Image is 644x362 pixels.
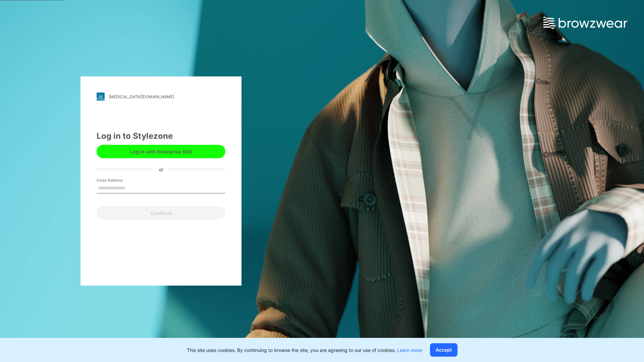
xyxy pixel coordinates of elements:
[187,347,422,354] p: This site uses cookies. By continuing to browse the site, you are agreeing to our use of cookies.
[543,17,627,29] img: browzwear-logo.e42bd6dac1945053ebaf764b6aa21510.svg
[97,145,225,158] button: Log in with Enterprise SSO
[97,93,225,101] a: [MEDICAL_DATA][DOMAIN_NAME]
[97,93,105,101] img: stylezone-logo.562084cfcfab977791bfbf7441f1a819.svg
[97,130,225,142] div: Log in to Stylezone
[97,177,144,183] label: Email Address
[109,94,174,99] div: [MEDICAL_DATA][DOMAIN_NAME]
[430,343,458,357] button: Accept
[397,347,422,353] a: Learn more
[154,166,169,173] div: or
